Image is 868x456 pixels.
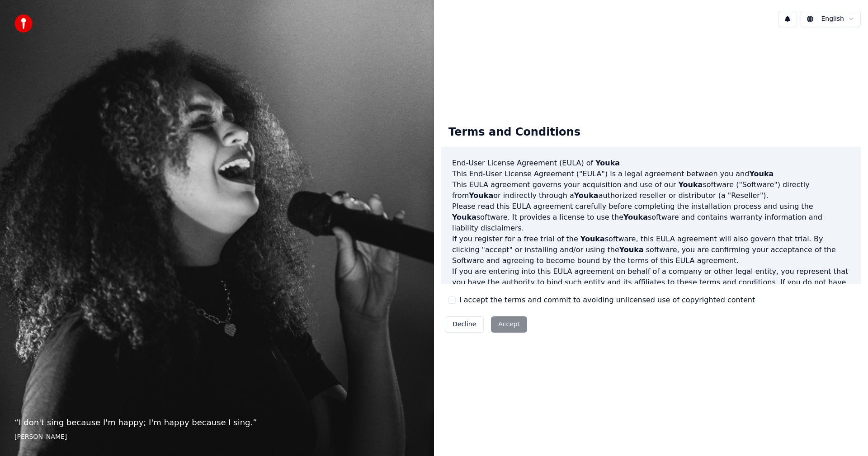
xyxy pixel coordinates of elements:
[749,169,774,178] span: Youka
[452,158,850,169] h3: End-User License Agreement (EULA) of
[14,14,33,33] img: youka
[452,201,850,234] p: Please read this EULA agreement carefully before completing the installation process and using th...
[441,118,588,147] div: Terms and Conditions
[452,169,850,179] p: This End-User License Agreement ("EULA") is a legal agreement between you and
[452,213,476,221] span: Youka
[452,234,850,266] p: If you register for a free trial of the software, this EULA agreement will also govern that trial...
[580,235,605,243] span: Youka
[623,213,648,221] span: Youka
[452,179,850,201] p: This EULA agreement governs your acquisition and use of our software ("Software") directly from o...
[445,316,484,333] button: Decline
[14,416,420,429] p: “ I don't sing because I'm happy; I'm happy because I sing. ”
[14,432,420,442] footer: [PERSON_NAME]
[595,159,620,167] span: Youka
[574,191,599,200] span: Youka
[619,245,644,254] span: Youka
[459,295,755,306] label: I accept the terms and commit to avoiding unlicensed use of copyrighted content
[678,180,703,189] span: Youka
[469,191,493,200] span: Youka
[452,266,850,310] p: If you are entering into this EULA agreement on behalf of a company or other legal entity, you re...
